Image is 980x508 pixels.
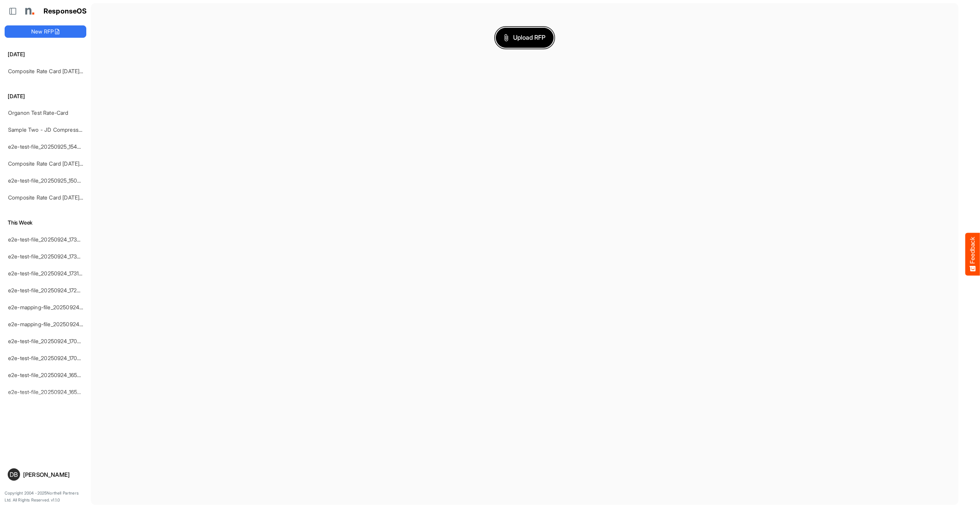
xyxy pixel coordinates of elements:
[8,253,87,260] a: e2e-test-file_20250924_173220
[8,68,99,74] a: Composite Rate Card [DATE]_smaller
[5,92,86,101] h6: [DATE]
[496,28,554,48] button: Upload RFP
[504,33,545,43] span: Upload RFP
[8,389,87,395] a: e2e-test-file_20250924_165023
[8,270,85,277] a: e2e-test-file_20250924_173139
[8,236,87,243] a: e2e-test-file_20250924_173550
[8,372,87,378] a: e2e-test-file_20250924_165507
[5,50,86,59] h6: [DATE]
[965,233,980,275] button: Feedback
[8,109,69,116] a: Organon Test Rate-Card
[8,126,90,133] a: Sample Two - JD Compressed 2
[21,3,37,19] img: Northell
[8,321,99,327] a: e2e-mapping-file_20250924_172435
[8,143,87,150] a: e2e-test-file_20250925_154535
[8,194,99,201] a: Composite Rate Card [DATE]_smaller
[44,7,87,15] h1: ResponseOS
[8,177,87,184] a: e2e-test-file_20250925_150856
[8,160,99,167] a: Composite Rate Card [DATE]_smaller
[8,287,85,293] a: e2e-test-file_20250924_172913
[10,471,18,478] span: DB
[5,25,86,38] button: New RFP
[5,218,86,227] h6: This Week
[8,355,87,361] a: e2e-test-file_20250924_170436
[5,490,86,503] p: Copyright 2004 - 2025 Northell Partners Ltd. All Rights Reserved. v 1.1.0
[8,338,87,344] a: e2e-test-file_20250924_170558
[23,472,83,478] div: [PERSON_NAME]
[8,304,99,310] a: e2e-mapping-file_20250924_172830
